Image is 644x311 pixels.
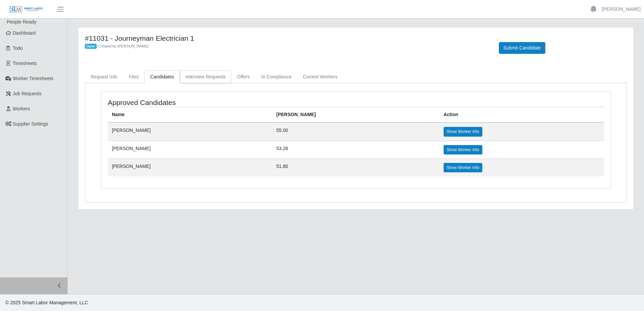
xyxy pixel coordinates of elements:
span: People Ready [7,19,36,25]
td: 53.28 [272,141,439,159]
h4: #11031 - Journeyman Electrician 1 [85,34,489,42]
td: [PERSON_NAME] [108,159,272,176]
a: [PERSON_NAME] [602,6,641,13]
td: 55.00 [272,123,439,141]
span: Todo [13,45,23,51]
a: In Compliance [256,70,297,83]
a: Show Worker Info [444,145,482,154]
a: Interview Requests [180,70,231,83]
td: [PERSON_NAME] [108,141,272,159]
a: Offers [231,70,256,83]
th: Action [440,107,604,123]
span: © 2025 Smart Labor Management, LLC [5,300,88,305]
h4: Approved Candidates [108,98,309,107]
td: [PERSON_NAME] [108,123,272,141]
a: Request Info [85,70,123,83]
a: Current Workers [297,70,343,83]
a: Files [123,70,144,83]
a: Show Worker Info [444,127,482,136]
span: Open [85,44,97,49]
span: Worker Timesheets [13,76,53,81]
img: SLM Logo [9,6,43,13]
span: Timesheets [13,61,37,66]
span: Job Requests [13,91,42,96]
button: Submit Candidate [499,42,545,54]
td: 51.80 [272,159,439,176]
span: Dashboard [13,30,36,36]
a: Candidates [144,70,180,83]
th: Name [108,107,272,123]
span: Workers [13,106,30,111]
span: Created by [PERSON_NAME] [98,44,149,48]
th: [PERSON_NAME] [272,107,439,123]
a: Show Worker Info [444,163,482,172]
span: Supplier Settings [13,121,49,127]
